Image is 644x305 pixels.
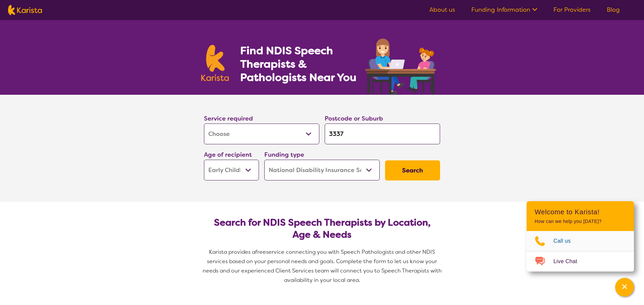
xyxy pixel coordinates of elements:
span: Call us [553,236,579,246]
button: Channel Menu [615,278,634,297]
input: Type [325,124,440,144]
h1: Find NDIS Speech Therapists & Pathologists Near You [240,44,364,84]
span: Live Chat [553,256,585,266]
a: Blog [607,6,620,14]
ul: Choose channel [527,231,634,272]
img: Karista logo [8,5,42,15]
span: Karista provides a [209,248,255,255]
label: Funding type [264,151,304,159]
a: For Providers [553,6,591,14]
h2: Search for NDIS Speech Therapists by Location, Age & Needs [209,217,435,241]
div: Channel Menu [527,201,634,272]
label: Postcode or Suburb [325,115,383,123]
a: About us [429,6,455,14]
img: speech-therapy [360,36,443,95]
h2: Welcome to Karista! [535,208,626,216]
span: service connecting you with Speech Pathologists and other NDIS services based on your personal ne... [203,248,443,284]
button: Search [385,160,440,180]
a: Funding Information [471,6,537,14]
p: How can we help you [DATE]? [535,219,626,224]
label: Service required [204,115,253,123]
span: free [255,248,266,255]
label: Age of recipient [204,151,252,159]
img: Karista logo [201,45,229,81]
